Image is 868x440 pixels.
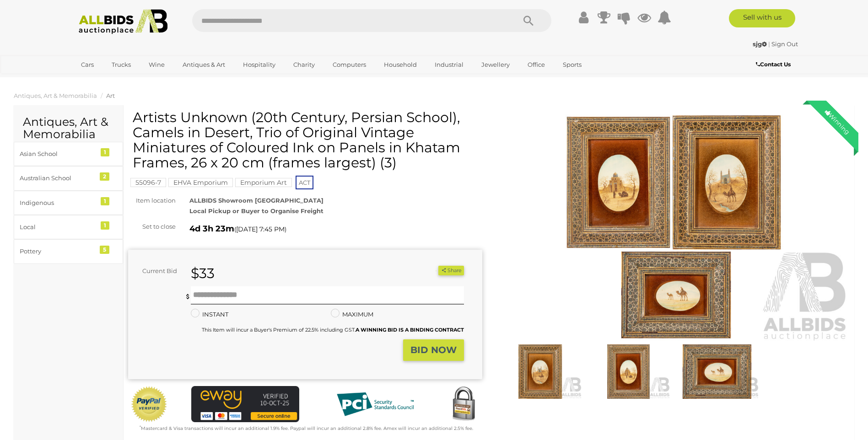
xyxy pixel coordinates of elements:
[130,179,166,186] a: 55096-7
[729,9,795,27] a: Sell with us
[234,225,286,233] span: ( )
[121,221,183,232] div: Set to close
[428,266,437,275] li: Watch this item
[168,179,233,186] a: EHVA Emporium
[168,178,233,187] mark: EHVA Emporium
[23,116,114,141] h2: Antiques, Art & Memorabilia
[121,195,183,206] div: Item location
[74,9,173,34] img: Allbids.com.au
[189,207,323,215] strong: Local Pickup or Buyer to Organise Freight
[189,197,323,204] strong: ALLBIDS Showroom [GEOGRAPHIC_DATA]
[14,92,97,99] a: Antiques, Art & Memorabilia
[177,57,231,72] a: Antiques & Art
[101,148,109,156] div: 1
[75,72,152,87] a: [GEOGRAPHIC_DATA]
[130,386,168,423] img: Official PayPal Seal
[587,344,670,398] img: Artists Unknown (20th Century, Persian School), Camels in Desert, Trio of Original Vintage Miniat...
[106,57,137,72] a: Trucks
[429,57,469,72] a: Industrial
[237,57,281,72] a: Hospitality
[20,198,95,208] div: Indigenous
[191,386,299,422] img: eWAY Payment Gateway
[14,142,123,166] a: Asian School 1
[768,40,770,48] span: |
[100,172,109,181] div: 2
[133,110,480,170] h1: Artists Unknown (20th Century, Persian School), Camels in Desert, Trio of Original Vintage Miniat...
[20,222,95,232] div: Local
[287,57,321,72] a: Charity
[20,149,95,159] div: Asian School
[14,166,123,190] a: Australian School 2
[756,59,793,70] a: Contact Us
[506,9,551,32] button: Search
[331,309,373,320] label: MAXIMUM
[14,239,123,263] a: Pottery 5
[235,178,292,187] mark: Emporium Art
[140,425,473,431] small: Mastercard & Visa transactions will incur an additional 1.9% fee. Paypal will incur an additional...
[496,114,850,343] img: Artists Unknown (20th Century, Persian School), Camels in Desert, Trio of Original Vintage Miniat...
[329,386,421,423] img: PCI DSS compliant
[675,344,759,398] img: Artists Unknown (20th Century, Persian School), Camels in Desert, Trio of Original Vintage Miniat...
[756,61,791,68] b: Contact Us
[128,266,184,276] div: Current Bid
[75,57,100,72] a: Cars
[14,191,123,215] a: Indigenous 1
[356,327,464,333] b: A WINNING BID IS A BINDING CONTRACT
[753,40,768,48] a: sjg
[191,309,228,320] label: INSTANT
[771,40,798,48] a: Sign Out
[498,344,582,398] img: Artists Unknown (20th Century, Persian School), Camels in Desert, Trio of Original Vintage Miniat...
[445,386,482,423] img: Secured by Rapid SSL
[522,57,551,72] a: Office
[202,327,464,333] small: This Item will incur a Buyer's Premium of 22.5% including GST.
[130,178,166,187] mark: 55096-7
[816,101,858,143] div: Winning
[410,344,457,355] strong: BID NOW
[20,173,95,183] div: Australian School
[191,265,215,282] strong: $33
[20,246,95,257] div: Pottery
[296,176,313,189] span: ACT
[143,57,171,72] a: Wine
[236,225,285,233] span: [DATE] 7:45 PM
[101,221,109,230] div: 1
[403,339,464,361] button: BID NOW
[100,246,109,254] div: 5
[753,40,767,48] strong: sjg
[475,57,516,72] a: Jewellery
[14,215,123,239] a: Local 1
[235,179,292,186] a: Emporium Art
[557,57,588,72] a: Sports
[106,92,115,99] a: Art
[438,266,464,275] button: Share
[327,57,372,72] a: Computers
[101,197,109,205] div: 1
[189,224,234,234] strong: 4d 3h 23m
[378,57,423,72] a: Household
